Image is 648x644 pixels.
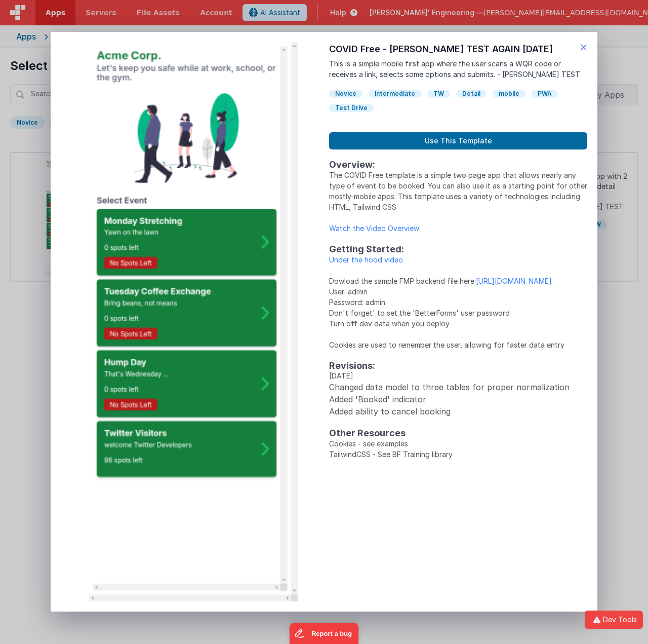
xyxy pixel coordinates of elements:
[329,42,587,56] h1: COVID Free - [PERSON_NAME] TEST AGAIN [DATE]
[329,308,587,318] p: Don't forget' to set the 'BetterForms' user password
[329,438,587,449] p: Cookies - see examples
[476,277,552,285] a: [URL][DOMAIN_NAME]
[329,449,587,460] p: TailwindCSS - See BF Training library
[456,90,487,98] div: Detail
[329,339,587,350] p: Cookies are used to remember the user, allowing for faster data entry
[329,360,375,371] strong: Revisions:
[329,159,375,170] strong: Overview:
[329,381,587,393] li: Changed data model to three tables for proper normalization
[329,370,587,381] p: [DATE]
[329,132,587,149] button: Use This Template
[329,90,362,98] div: Novice
[585,611,643,629] button: Dev Tools
[329,255,403,264] a: Under the hood video
[329,58,587,80] p: This is a simple mobile first app where the user scans a WQR code or receives a link, selects som...
[427,90,450,98] div: TW
[329,276,587,286] p: Dowload the sample FMP backend file here:
[329,297,587,308] p: Password: admin
[329,104,374,112] div: Test Drive
[329,428,406,438] strong: Other Resources
[329,244,404,254] strong: Getting Started:
[329,224,419,233] a: Watch the Video Overview
[329,286,587,297] p: User: admin
[329,405,587,418] li: Added ability to cancel booking
[493,90,525,98] div: mobile
[329,318,587,329] p: Turn off dev data when you deploy
[369,90,421,98] div: Intermediate
[532,90,558,98] div: PWA
[329,170,587,212] p: The COVID Free template is a simple two page app that allows nearly any type of event to be booke...
[290,623,359,644] iframe: Marker.io feedback button
[329,393,587,405] li: Added 'Booked' indicator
